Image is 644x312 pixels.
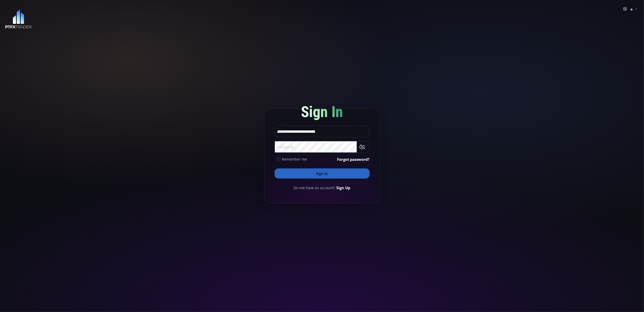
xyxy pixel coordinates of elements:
div: Do not have an account? [275,185,370,190]
a: Sign Up [337,185,350,190]
img: LOGO [5,9,32,29]
img: npw-badge-icon-locked.svg [350,147,354,151]
a: Forgot password? [337,157,370,162]
span: Sign In [301,103,343,121]
span: Remember me [282,157,307,162]
img: npw-badge-icon-locked.svg [360,131,364,135]
button: Sign In [275,168,370,179]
